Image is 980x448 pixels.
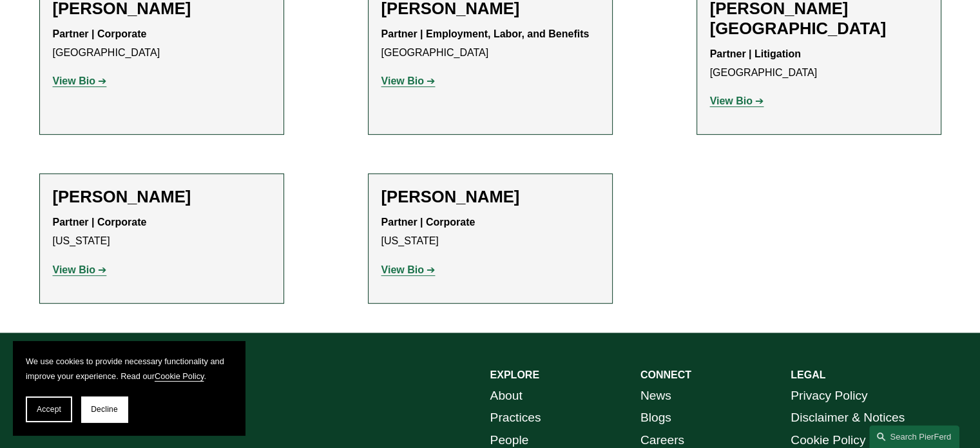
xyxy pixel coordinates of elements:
p: We use cookies to provide necessary functionality and improve your experience. Read our . [26,354,232,384]
strong: View Bio [53,264,95,275]
button: Accept [26,396,72,422]
strong: LEGAL [791,369,825,380]
a: Privacy Policy [791,385,867,407]
a: Disclaimer & Notices [791,407,905,429]
p: [US_STATE] [53,213,271,251]
a: View Bio [53,75,107,86]
a: View Bio [381,264,436,275]
p: [GEOGRAPHIC_DATA] [53,25,271,63]
strong: Partner | Corporate [53,217,147,228]
a: About [490,385,523,407]
h2: [PERSON_NAME] [381,187,599,207]
strong: View Bio [710,95,753,106]
strong: CONNECT [640,369,691,380]
a: Search this site [869,425,959,448]
a: Cookie Policy [155,371,204,381]
p: [GEOGRAPHIC_DATA] [381,25,599,63]
strong: Partner | Litigation [710,48,801,59]
strong: View Bio [53,75,95,86]
span: Decline [91,405,118,414]
strong: View Bio [381,75,424,86]
p: [GEOGRAPHIC_DATA] [710,45,928,83]
strong: Partner | Employment, Labor, and Benefits [381,28,590,39]
a: View Bio [53,264,107,275]
strong: View Bio [381,264,424,275]
strong: Partner | Corporate [53,28,147,39]
a: Blogs [640,407,671,429]
button: Decline [81,396,128,422]
h2: [PERSON_NAME] [53,187,271,207]
section: Cookie banner [13,341,245,435]
a: Practices [490,407,541,429]
a: View Bio [710,95,764,106]
strong: Partner | Corporate [381,217,476,228]
p: [US_STATE] [381,213,599,251]
span: Accept [37,405,61,414]
a: News [640,385,671,407]
a: View Bio [381,75,436,86]
strong: EXPLORE [490,369,539,380]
